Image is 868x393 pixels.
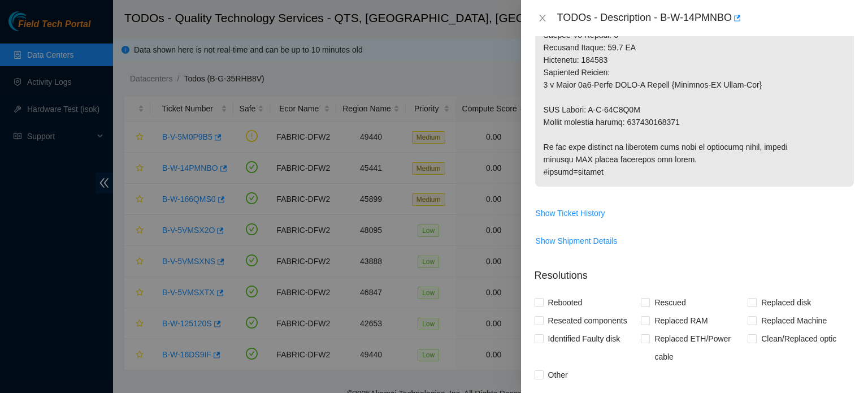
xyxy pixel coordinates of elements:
button: Show Shipment Details [535,232,618,250]
span: Replaced RAM [650,312,712,330]
span: Reseated components [544,312,632,330]
span: Replaced ETH/Power cable [650,330,748,366]
span: Rescued [650,293,690,312]
p: Resolutions [535,259,854,283]
button: Close [535,13,550,24]
span: Clean/Replaced optic [757,330,841,348]
span: Show Ticket History [536,207,605,219]
span: Identified Faulty disk [544,330,625,348]
span: Replaced disk [757,293,815,312]
div: TODOs - Description - B-W-14PMNBO [557,9,854,27]
span: Rebooted [544,293,587,312]
span: Other [544,366,572,384]
button: Show Ticket History [535,204,606,222]
span: Replaced Machine [757,312,831,330]
span: Show Shipment Details [536,235,618,247]
span: close [538,14,547,23]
